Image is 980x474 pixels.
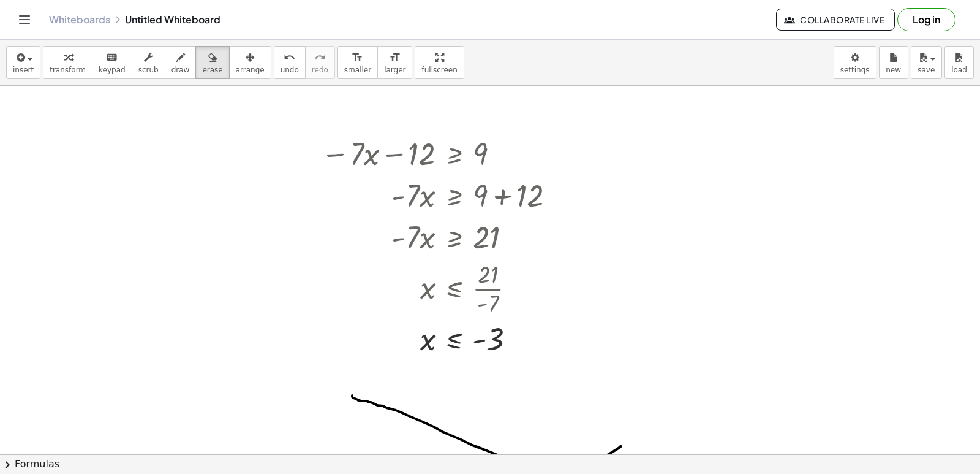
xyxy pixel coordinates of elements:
[202,66,222,74] span: erase
[377,46,412,79] button: format_sizelarger
[13,66,34,74] span: insert
[165,46,197,79] button: draw
[49,13,110,26] a: Whiteboards
[352,50,363,65] i: format_size
[786,14,884,25] span: Collaborate Live
[6,46,40,79] button: insert
[421,66,457,74] span: fullscreen
[138,66,159,74] span: scrub
[944,46,974,79] button: load
[92,46,132,79] button: keyboardkeypad
[951,66,967,74] span: load
[274,46,306,79] button: undoundo
[834,46,876,79] button: settings
[389,50,401,65] i: format_size
[337,46,378,79] button: format_sizesmaller
[281,66,299,74] span: undo
[15,10,34,29] button: Toggle navigation
[344,66,371,74] span: smaller
[229,46,271,79] button: arrange
[43,46,92,79] button: transform
[106,50,118,65] i: keyboard
[99,66,126,74] span: keypad
[171,66,190,74] span: draw
[284,50,295,65] i: undo
[50,66,86,74] span: transform
[384,66,405,74] span: larger
[305,46,335,79] button: redoredo
[918,66,935,74] span: save
[312,66,328,74] span: redo
[195,46,229,79] button: erase
[879,46,908,79] button: new
[415,46,464,79] button: fullscreen
[886,66,901,74] span: new
[314,50,326,65] i: redo
[911,46,942,79] button: save
[840,66,870,74] span: settings
[776,9,895,31] button: Collaborate Live
[897,8,956,31] button: Log in
[132,46,165,79] button: scrub
[236,66,265,74] span: arrange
